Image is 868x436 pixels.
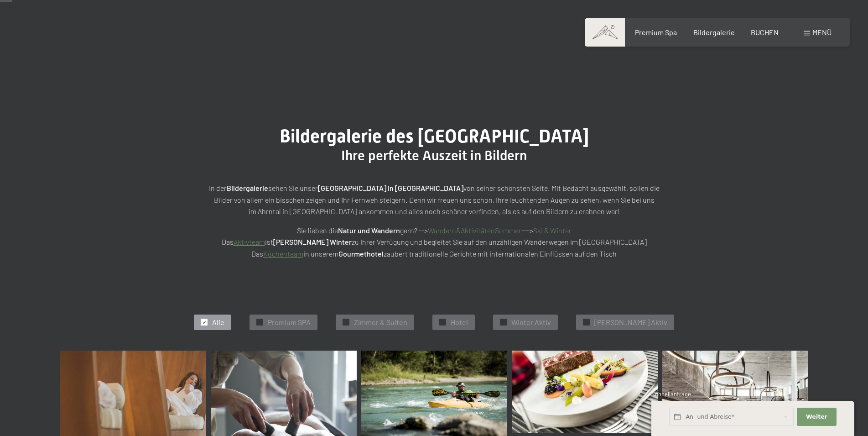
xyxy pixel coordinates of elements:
img: Bildergalerie [512,351,658,433]
strong: Bildergalerie [227,184,268,192]
a: BUCHEN [751,28,779,37]
span: ✓ [203,319,206,326]
strong: Gourmethotel [338,249,384,258]
strong: [PERSON_NAME] Winter [273,237,352,246]
span: ✓ [441,319,445,326]
a: Küchenteam [263,249,303,258]
span: ✓ [585,319,588,326]
p: Sie lieben die gern? --> ---> Das ist zu Ihrer Verfügung und begleitet Sie auf den unzähligen Wan... [206,225,662,260]
span: ✓ [502,319,505,326]
strong: [GEOGRAPHIC_DATA] in [GEOGRAPHIC_DATA] [318,184,463,192]
span: Menü [812,28,832,37]
p: In der sehen Sie unser von seiner schönsten Seite. Mit Bedacht ausgewählt, sollen die Bilder von ... [206,182,662,217]
span: ✓ [258,319,262,326]
a: Ski & Winter [533,226,572,235]
span: Alle [212,317,224,327]
a: Premium Spa [635,28,677,37]
span: Bildergalerie des [GEOGRAPHIC_DATA] [280,126,589,147]
span: Winter Aktiv [511,317,551,327]
strong: Natur und Wandern [338,226,400,235]
a: Wandern&AktivitätenSommer [428,226,521,235]
span: Zimmer & Suiten [354,317,407,327]
span: Ihre perfekte Auszeit in Bildern [341,147,527,163]
span: Premium SPA [268,317,311,327]
span: Weiter [806,413,827,421]
button: Weiter [797,408,836,426]
span: [PERSON_NAME] Aktiv [594,317,667,327]
a: Bildergalerie [693,28,735,37]
span: Schnellanfrage [651,390,691,398]
span: Hotel [451,317,468,327]
span: ✓ [344,319,348,326]
a: Aktivteam [234,237,265,246]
